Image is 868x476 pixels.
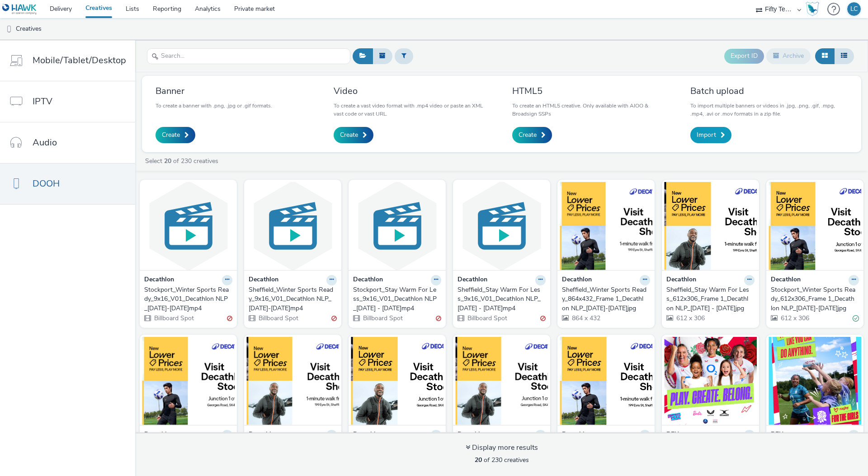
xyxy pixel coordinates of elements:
span: Mobile/Tablet/Desktop [33,54,126,67]
strong: Decathlon [144,275,174,285]
div: Invalid [227,314,232,323]
button: Archive [766,48,811,64]
img: RFU - GirlsParticipation - ForTheGirls - KV2 - D6 - 21st Aug visual [769,337,861,425]
p: To import multiple banners or videos in .jpg, .png, .gif, .mpg, .mp4, .avi or .mov formats in a z... [690,102,848,118]
div: Sheffield_Winter Sports Ready_864x432_Frame 1_Decathlon NLP_[DATE]-[DATE]jpg [562,285,646,313]
a: Create [156,127,195,143]
span: Create [162,131,180,140]
div: Stockport_Winter Sports Ready_612x306_Frame 1_Decathlon NLP_[DATE]-[DATE]jpg [771,285,855,313]
span: of 230 creatives [475,456,529,464]
img: Stockport_Stay Warm For Less_9x16_V01_Decathlon NLP_26 Sept - 5 Oct.mp4 visual [351,182,443,270]
div: Sheffield_Stay Warm For Less_612x306_Frame 1_Decathlon NLP_[DATE] - [DATE]jpg [666,285,751,313]
img: Stockport_Stay Warm For Less_864x432_Frame 1_Decathlon NLP_26 Sept - 5 Oct.jpg visual [455,337,548,425]
strong: RFU [666,430,679,440]
a: Import [690,127,731,143]
a: Hawk Academy [806,2,823,16]
div: Invalid [540,314,546,323]
strong: RFU [771,430,783,440]
span: Billboard Spot [467,314,507,322]
strong: Decathlon [666,275,696,285]
span: DOOH [33,177,60,190]
a: Stockport_Stay Warm For Less_9x16_V01_Decathlon NLP_[DATE] - [DATE]mp4 [353,285,441,313]
p: To create an HTML5 creative. Only available with AIOO & Broadsign SSPs [512,102,670,118]
div: Sheffield_Stay Warm For Less_9x16_V01_Decathlon NLP_[DATE] - [DATE]mp4 [458,285,542,313]
span: Create [519,131,537,140]
span: Import [697,131,716,140]
p: To create a vast video format with .mp4 video or paste an XML vast code or vast URL. [334,102,491,118]
img: Sheffield_Winter Sports Ready_864x432_Frame 1_Decathlon NLP_15-25 Sept.jpg visual [560,182,652,270]
strong: Decathlon [771,275,801,285]
div: Invalid [331,314,337,323]
div: Display more results [466,443,538,453]
strong: Decathlon [353,430,383,440]
h3: HTML5 [512,85,670,97]
a: Create [512,127,552,143]
img: Sheffield_Winter Sports Ready_9x16_V01_Decathlon NLP_15-25 Sept.mp4 visual [246,182,339,270]
div: Stockport_Winter Sports Ready_9x16_V01_Decathlon NLP_[DATE]-[DATE]mp4 [144,285,229,313]
span: IPTV [33,95,52,108]
strong: Decathlon [249,275,278,285]
h3: Banner [156,85,272,97]
strong: 20 [475,456,482,464]
img: Sheffield_Winter Sports Ready_612x306_Frame 1_Decathlon NLP_15-25 Sept.jpg visual [560,337,652,425]
img: Stockport_Stay Warm For Less_612x306_Frame 1_Decathlon NLP_26 Sept - 5 Oct.jpg visual [351,337,443,425]
span: Billboard Spot [153,314,194,322]
strong: Decathlon [353,275,383,285]
span: Billboard Spot [258,314,298,322]
img: Sheffield_Stay Warm For Less_9x16_V01_Decathlon NLP_26 Sept - 5 Oct.mp4 visual [455,182,548,270]
img: Stockport_Winter Sports Ready_864x432_Frame 1_Decathlon NLP_15-25 Sept.jpg visual [142,337,235,425]
strong: Decathlon [562,275,592,285]
img: Stockport_Winter Sports Ready_612x306_Frame 1_Decathlon NLP_15-25 Sept.jpg visual [769,182,861,270]
span: 612 x 306 [780,314,809,322]
img: Stockport_Winter Sports Ready_9x16_V01_Decathlon NLP_15-25 Sept.mp4 visual [142,182,235,270]
strong: Decathlon [562,430,592,440]
span: Create [340,131,358,140]
div: Sheffield_Winter Sports Ready_9x16_V01_Decathlon NLP_[DATE]-[DATE]mp4 [249,285,333,313]
p: To create a banner with .png, .jpg or .gif formats. [156,102,272,110]
a: Stockport_Winter Sports Ready_9x16_V01_Decathlon NLP_[DATE]-[DATE]mp4 [144,285,232,313]
div: Valid [853,314,859,323]
h3: Video [334,85,491,97]
button: Table [834,48,854,64]
img: Sheffield_Stay Warm For Less_864x432_Frame 1_Decathlon NLP_26 Sept - 5 Oct.jpg visual [246,337,339,425]
button: Export ID [724,49,764,63]
a: Create [334,127,373,143]
span: Billboard Spot [362,314,403,322]
div: Invalid [436,314,441,323]
strong: 20 [164,157,171,165]
button: Grid [815,48,835,64]
img: RFU - Play Create Belong - DOOH D6 Statics - 28th Aug 2025 visual [664,337,757,425]
div: Stockport_Stay Warm For Less_9x16_V01_Decathlon NLP_[DATE] - [DATE]mp4 [353,285,438,313]
h3: Batch upload [690,85,848,97]
span: 864 x 432 [571,314,600,322]
img: Hawk Academy [806,2,819,16]
a: Stockport_Winter Sports Ready_612x306_Frame 1_Decathlon NLP_[DATE]-[DATE]jpg [771,285,859,313]
div: LC [850,2,858,16]
a: Sheffield_Winter Sports Ready_864x432_Frame 1_Decathlon NLP_[DATE]-[DATE]jpg [562,285,650,313]
span: Audio [33,136,57,149]
span: 612 x 306 [675,314,705,322]
img: undefined Logo [2,4,37,15]
img: dooh [5,25,14,34]
input: Search... [147,48,350,64]
a: Sheffield_Stay Warm For Less_612x306_Frame 1_Decathlon NLP_[DATE] - [DATE]jpg [666,285,755,313]
a: Sheffield_Stay Warm For Less_9x16_V01_Decathlon NLP_[DATE] - [DATE]mp4 [458,285,546,313]
img: Sheffield_Stay Warm For Less_612x306_Frame 1_Decathlon NLP_26 Sept - 5 Oct.jpg visual [664,182,757,270]
strong: Decathlon [144,430,174,440]
a: Sheffield_Winter Sports Ready_9x16_V01_Decathlon NLP_[DATE]-[DATE]mp4 [249,285,337,313]
strong: Decathlon [458,430,487,440]
a: Select of 230 creatives [144,157,222,165]
strong: Decathlon [249,430,278,440]
strong: Decathlon [458,275,487,285]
